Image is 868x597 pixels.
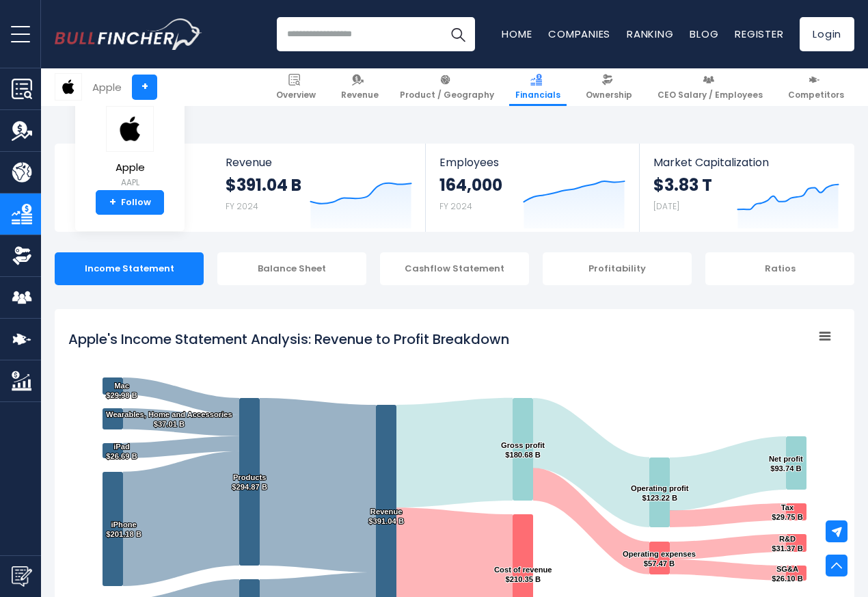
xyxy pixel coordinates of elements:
[782,68,850,106] a: Competitors
[653,156,839,169] span: Market Capitalization
[232,473,267,491] text: Products $294.87 B
[509,68,567,106] a: Financials
[548,27,610,41] a: Companies
[651,68,769,106] a: CEO Salary / Employees
[657,90,763,101] span: CEO Salary / Employees
[106,106,154,152] img: AAPL logo
[226,156,412,169] span: Revenue
[106,520,141,538] text: iPhone $201.18 B
[580,68,638,106] a: Ownership
[772,565,802,583] text: SG&A $26.10 B
[105,105,154,191] a: Apple AAPL
[341,90,379,101] span: Revenue
[494,566,552,583] text: Cost of revenue $210.35 B
[276,90,316,101] span: Overview
[68,330,509,349] tspan: Apple's Income Statement Analysis: Revenue to Profit Breakdown
[270,68,322,106] a: Overview
[12,246,32,266] img: Ownership
[653,200,679,212] small: [DATE]
[502,27,532,41] a: Home
[394,68,500,106] a: Product / Geography
[217,252,366,285] div: Balance Sheet
[106,162,154,174] span: Apple
[335,68,385,106] a: Revenue
[106,382,137,399] text: Mac $29.98 B
[735,27,783,41] a: Register
[226,200,258,212] small: FY 2024
[439,200,472,212] small: FY 2024
[631,484,689,502] text: Operating profit $123.22 B
[653,174,712,196] strong: $3.83 T
[769,455,803,473] text: Net profit $93.74 B
[586,90,632,101] span: Ownership
[106,410,232,428] text: Wearables, Home and Accessories $37.01 B
[627,27,673,41] a: Ranking
[368,507,404,525] text: Revenue $391.04 B
[92,79,122,95] div: Apple
[400,90,494,101] span: Product / Geography
[106,176,154,189] small: AAPL
[109,196,116,209] strong: +
[55,252,204,285] div: Income Statement
[543,252,692,285] div: Profitability
[772,503,802,521] text: Tax $29.75 B
[106,442,137,460] text: iPad $26.69 B
[623,550,696,568] text: Operating expenses $57.47 B
[96,190,164,215] a: +Follow
[772,535,802,553] text: R&D $31.37 B
[640,144,853,232] a: Market Capitalization $3.83 T [DATE]
[800,17,854,51] a: Login
[55,18,202,50] a: Go to homepage
[55,18,202,50] img: Bullfincher logo
[226,174,301,196] strong: $391.04 B
[439,174,502,196] strong: 164,000
[426,144,638,232] a: Employees 164,000 FY 2024
[441,17,475,51] button: Search
[132,75,157,100] a: +
[55,74,81,100] img: AAPL logo
[690,27,718,41] a: Blog
[501,441,545,459] text: Gross profit $180.68 B
[705,252,854,285] div: Ratios
[515,90,560,101] span: Financials
[788,90,844,101] span: Competitors
[380,252,529,285] div: Cashflow Statement
[212,144,426,232] a: Revenue $391.04 B FY 2024
[439,156,625,169] span: Employees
